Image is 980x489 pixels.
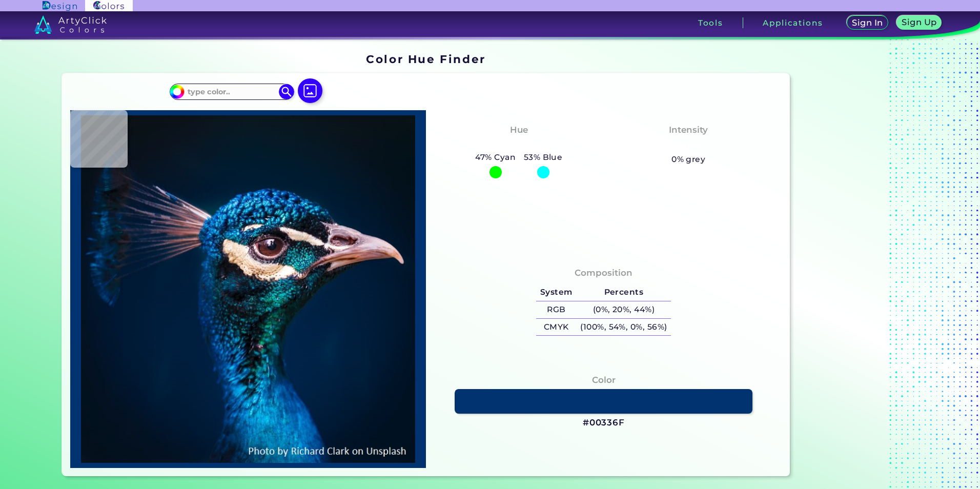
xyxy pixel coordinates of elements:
[75,115,421,463] img: img_pavlin.jpg
[184,85,279,98] input: type color..
[510,123,528,137] h4: Hue
[536,301,576,318] h5: RGB
[490,139,548,151] h3: Cyan-Blue
[536,284,576,301] h5: System
[575,266,632,280] h4: Composition
[853,19,882,27] h5: Sign In
[583,417,625,429] h3: #00336F
[669,123,708,137] h4: Intensity
[849,16,887,29] a: Sign In
[698,19,723,27] h3: Tools
[34,15,107,34] img: logo_artyclick_colors_white.svg
[577,284,671,301] h5: Percents
[472,151,520,164] h5: 47% Cyan
[903,18,935,26] h5: Sign Up
[592,373,616,388] h4: Color
[577,301,671,318] h5: (0%, 20%, 44%)
[794,49,922,480] iframe: Advertisement
[763,19,823,27] h3: Applications
[577,319,671,336] h5: (100%, 54%, 0%, 56%)
[279,84,294,99] img: icon search
[520,151,566,164] h5: 53% Blue
[298,78,322,103] img: icon picture
[366,51,485,67] h1: Color Hue Finder
[671,153,705,166] h5: 0% grey
[666,139,711,151] h3: Vibrant
[536,319,576,336] h5: CMYK
[43,1,77,11] img: ArtyClick Design logo
[899,16,940,29] a: Sign Up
